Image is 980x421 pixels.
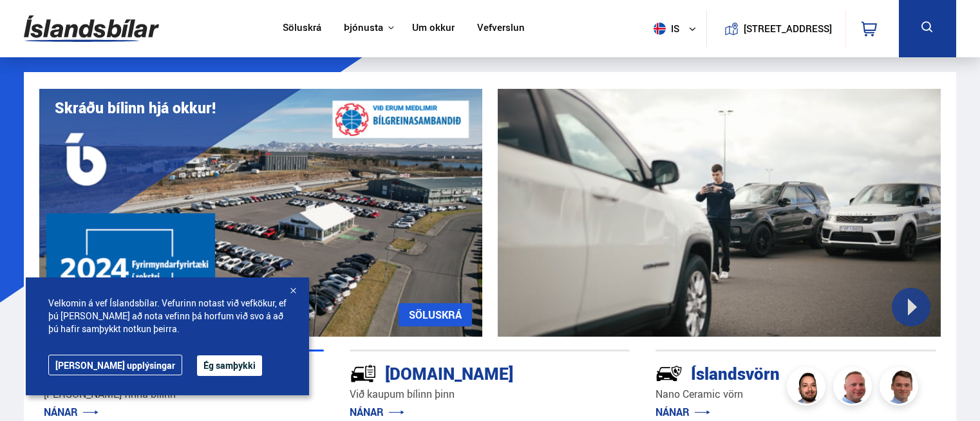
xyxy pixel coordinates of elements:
a: SÖLUSKRÁ [399,303,472,326]
a: [STREET_ADDRESS] [714,10,839,47]
span: Velkomin á vef Íslandsbílar. Vefurinn notast við vefkökur, ef þú [PERSON_NAME] að nota vefinn þá ... [48,297,287,335]
img: siFngHWaQ9KaOqBr.png [835,369,874,407]
span: is [648,23,681,35]
button: [STREET_ADDRESS] [748,23,827,34]
p: Nano Ceramic vörn [655,387,936,402]
button: is [648,10,706,48]
h1: Skráðu bílinn hjá okkur! [55,99,216,117]
p: Við kaupum bílinn þinn [350,387,630,402]
img: eKx6w-_Home_640_.png [39,89,482,337]
img: G0Ugv5HjCgRt.svg [24,8,159,50]
img: svg+xml;base64,PHN2ZyB4bWxucz0iaHR0cDovL3d3dy53My5vcmcvMjAwMC9zdmciIHdpZHRoPSI1MTIiIGhlaWdodD0iNT... [654,23,666,35]
a: NÁNAR [44,405,99,419]
a: NÁNAR [655,405,710,419]
img: FbJEzSuNWCJXmdc-.webp [881,369,920,407]
a: NÁNAR [350,405,404,419]
img: -Svtn6bYgwAsiwNX.svg [655,360,683,387]
div: Íslandsvörn [655,361,890,384]
a: [PERSON_NAME] upplýsingar [48,355,182,375]
a: Söluskrá [283,22,321,35]
button: Ég samþykki [197,355,262,376]
div: [DOMAIN_NAME] [350,361,584,384]
a: Vefverslun [477,22,525,35]
button: Þjónusta [344,22,383,34]
a: Um okkur [412,22,455,35]
img: tr5P-W3DuiFaO7aO.svg [350,360,377,387]
img: nhp88E3Fdnt1Opn2.png [789,369,827,407]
